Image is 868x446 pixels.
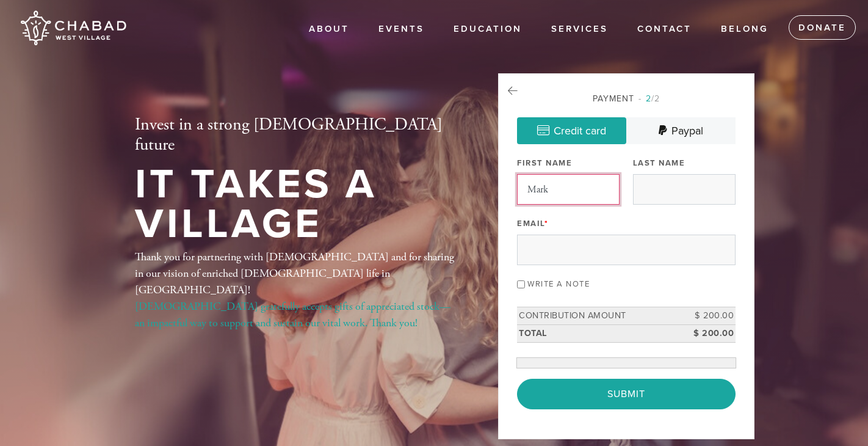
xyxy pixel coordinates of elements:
[712,18,778,41] a: Belong
[517,158,572,169] label: First Name
[135,299,450,330] a: [DEMOGRAPHIC_DATA] gratefully accepts gifts of appreciated stock—an impactful way to support and ...
[544,219,549,228] span: This field is required.
[135,115,458,156] h2: Invest in a strong [DEMOGRAPHIC_DATA] future
[444,18,531,41] a: EDUCATION
[517,117,626,144] a: Credit card
[517,307,681,325] td: Contribution Amount
[542,18,617,41] a: Services
[517,379,736,409] input: Submit
[135,165,458,244] h1: It Takes a Village
[135,249,458,331] div: Thank you for partnering with [DEMOGRAPHIC_DATA] and for sharing in our vision of enriched [DEMOG...
[638,93,660,104] span: /2
[633,158,685,169] label: Last Name
[628,18,701,41] a: Contact
[18,6,128,50] img: Chabad%20West%20Village.png
[517,218,548,229] label: Email
[681,307,736,325] td: $ 200.00
[789,15,856,40] a: Donate
[300,18,358,41] a: About
[527,279,590,289] label: Write a note
[517,92,736,105] div: Payment
[626,117,736,144] a: Paypal
[369,18,433,41] a: Events
[681,324,736,342] td: $ 200.00
[517,324,681,342] td: Total
[646,93,651,104] span: 2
